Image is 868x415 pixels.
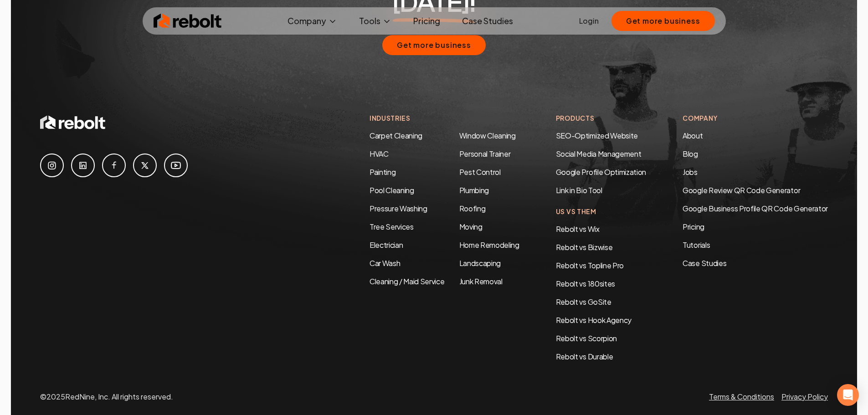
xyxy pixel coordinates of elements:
[556,167,646,177] a: Google Profile Optimization
[406,12,447,30] a: Pricing
[382,35,486,55] button: Get more business
[709,392,774,401] a: Terms & Conditions
[556,224,600,234] a: Rebolt vs Wix
[459,167,501,177] a: Pest Control
[352,12,399,30] button: Tools
[683,240,828,251] a: Tutorials
[154,12,222,30] img: Rebolt Logo
[683,149,698,159] a: Blog
[556,207,646,216] h4: Us Vs Them
[280,12,344,30] button: Company
[370,277,445,286] a: Cleaning / Maid Service
[370,222,414,231] a: Tree Services
[40,391,173,402] p: © 2025 RedNine, Inc. All rights reserved.
[370,149,389,159] a: HVAC
[556,242,613,252] a: Rebolt vs Bizwise
[459,185,489,195] a: Plumbing
[683,221,828,232] a: Pricing
[459,240,519,250] a: Home Remodeling
[556,333,617,343] a: Rebolt vs Scorpion
[556,131,638,140] a: SEO-Optimized Website
[683,258,828,269] a: Case Studies
[455,12,520,30] a: Case Studies
[579,15,599,26] a: Login
[459,277,503,286] a: Junk Removal
[683,204,828,213] a: Google Business Profile QR Code Generator
[459,204,486,213] a: Roofing
[556,279,615,288] a: Rebolt vs 180sites
[370,131,422,140] a: Carpet Cleaning
[556,261,624,270] a: Rebolt vs Topline Pro
[781,392,828,401] a: Privacy Policy
[837,384,859,406] div: Open Intercom Messenger
[683,113,828,123] h4: Company
[459,222,483,231] a: Moving
[556,149,642,159] a: Social Media Management
[556,315,632,325] a: Rebolt vs Hook Agency
[370,240,403,250] a: Electrician
[683,185,800,195] a: Google Review QR Code Generator
[683,131,703,140] a: About
[556,352,613,361] a: Rebolt vs Durable
[459,258,501,268] a: Landscaping
[683,167,698,177] a: Jobs
[370,204,427,213] a: Pressure Washing
[556,185,602,195] a: Link in Bio Tool
[556,113,646,123] h4: Products
[370,185,414,195] a: Pool Cleaning
[459,131,516,140] a: Window Cleaning
[370,167,395,177] a: Painting
[370,113,519,123] h4: Industries
[611,11,715,31] button: Get more business
[370,258,400,268] a: Car Wash
[556,297,611,307] a: Rebolt vs GoSite
[459,149,511,159] a: Personal Trainer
